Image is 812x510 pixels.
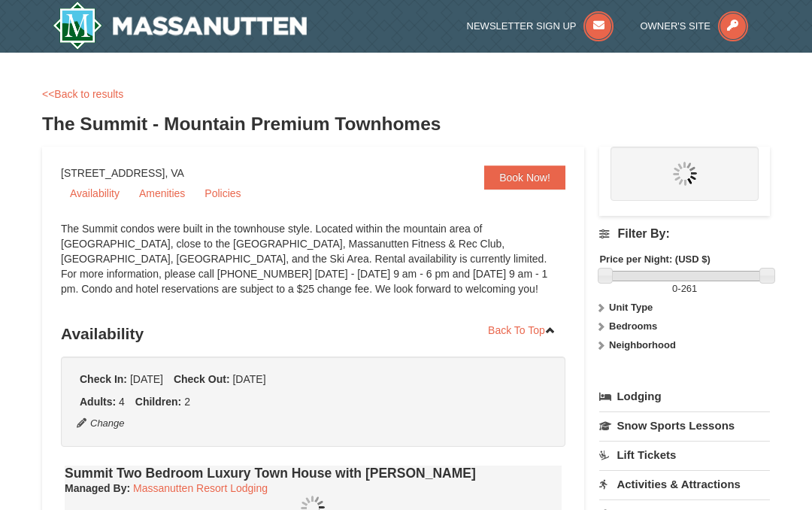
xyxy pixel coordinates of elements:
[65,482,130,494] strong: :
[467,20,577,32] span: Newsletter Sign Up
[42,88,123,100] a: <<Back to results
[599,411,770,439] a: Snow Sports Lessons
[599,441,770,469] a: Lift Tickets
[609,320,657,332] strong: Bedrooms
[135,396,181,408] strong: Children:
[467,20,614,32] a: Newsletter Sign Up
[174,373,230,385] strong: Check Out:
[599,227,770,241] h4: Filter By:
[681,283,698,294] span: 261
[61,221,565,311] div: The Summit condos were built in the townhouse style. Located within the mountain area of [GEOGRAP...
[65,482,126,494] span: Managed By
[599,470,770,498] a: Activities & Attractions
[640,20,710,32] span: Owner's Site
[65,466,562,481] h4: Summit Two Bedroom Luxury Town House with [PERSON_NAME]
[673,162,697,186] img: wait.gif
[478,319,565,342] a: Back To Top
[61,182,129,205] a: Availability
[232,373,265,385] span: [DATE]
[76,415,126,432] button: Change
[609,339,676,351] strong: Neighborhood
[61,319,565,349] h3: Availability
[130,373,163,385] span: [DATE]
[640,20,748,32] a: Owner's Site
[484,165,565,190] a: Book Now!
[599,281,770,296] label: -
[53,2,307,50] img: Massanutten Resort Logo
[599,383,770,410] a: Lodging
[130,182,194,205] a: Amenities
[119,396,125,408] span: 4
[184,396,190,408] span: 2
[53,2,307,50] a: Massanutten Resort
[599,253,710,265] strong: Price per Night: (USD $)
[80,373,127,385] strong: Check In:
[195,182,250,205] a: Policies
[672,283,677,294] span: 0
[133,482,268,494] a: Massanutten Resort Lodging
[42,109,770,139] h3: The Summit - Mountain Premium Townhomes
[80,396,116,408] strong: Adults:
[609,302,653,313] strong: Unit Type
